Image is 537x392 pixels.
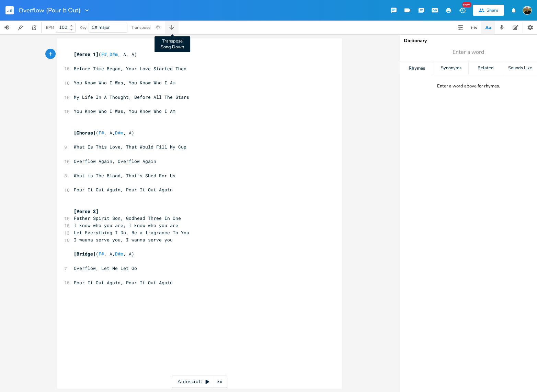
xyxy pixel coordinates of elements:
[404,38,533,43] div: Dictionary
[74,144,186,150] span: What Is This Love, That Would Fill My Cup
[74,108,175,114] span: You Know Who I Was, You Know Who I Am
[74,130,134,136] span: ( , A, , A)
[74,222,178,228] span: I know who you are, I know who you are
[115,251,123,257] span: D#m
[437,83,500,89] div: Enter a word above for rhymes.
[99,251,104,257] span: F#
[46,26,54,29] div: BPM
[74,215,181,221] span: Father Spirit Son, Godhead Three In One
[74,173,175,179] span: What is The Blood, That's Shed For Us
[487,7,498,13] div: Share
[74,265,137,271] span: Overflow, Let Me Let Go
[74,130,96,136] span: [Chorus]
[74,251,134,257] span: ( , A, , A)
[172,376,227,388] div: Autoscroll
[99,130,104,136] span: F#
[110,51,118,57] span: D#m
[74,229,189,236] span: Let Everything I Do, Be a fragrance To You
[74,208,99,214] span: [Verse 2]
[434,61,468,75] div: Synonyms
[74,94,189,100] span: My Life In A Thought, Before All The Stars
[74,51,99,57] span: [Verse 1]
[115,130,123,136] span: D#m
[19,7,81,13] span: Overflow (Pour It Out)
[74,51,137,57] span: ( , , A, A)
[469,61,503,75] div: Related
[473,5,504,16] button: Share
[462,2,471,7] div: New
[453,48,484,56] span: Enter a word
[74,187,173,193] span: Pour It Out Again, Pour It Out Again
[213,376,226,388] div: 3x
[101,51,107,57] span: F#
[74,66,186,72] span: Before Time Began, Your Love Started Then
[74,158,156,164] span: Overflow Again, Overflow Again
[74,251,96,257] span: [Bridge]
[132,25,150,29] div: Transpose
[400,61,434,75] div: Rhymes
[523,6,532,15] img: Jordan Jankoviak
[165,21,179,34] button: Transpose Song Down
[80,25,87,29] div: Key
[74,237,173,243] span: I waana serve you, I wanna serve you
[455,4,469,16] button: New
[92,24,110,31] span: C# major
[74,80,175,86] span: You Know Who I Was, You Know Who I Am
[503,61,537,75] div: Sounds Like
[74,280,173,286] span: Pour It Out Again, Pour It Out Again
